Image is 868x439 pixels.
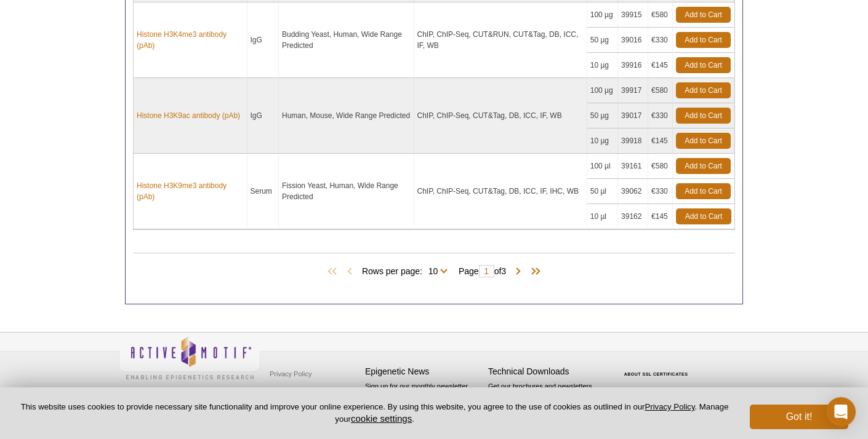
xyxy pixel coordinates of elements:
[587,154,618,179] td: 100 µl
[365,366,482,377] h4: Epigenetic News
[488,366,605,377] h4: Technical Downloads
[414,154,587,229] td: ChIP, ChIP-Seq, CUT&Tag, DB, ICC, IF, IHC, WB
[247,78,279,154] td: IgG
[414,2,587,78] td: ChIP, ChIP-Seq, CUT&RUN, CUT&Tag, DB, ICC, IF, WB
[137,29,244,51] a: Histone H3K4me3 antibody (pAb)
[452,265,512,277] span: Page of
[267,365,315,383] a: Privacy Policy
[20,401,729,425] p: This website uses cookies to provide necessary site functionality and improve your online experie...
[351,413,412,424] button: cookie settings
[676,7,731,23] a: Add to Cart
[648,53,673,78] td: €145
[587,204,618,229] td: 10 µl
[676,82,731,98] a: Add to Cart
[648,28,673,53] td: €330
[587,179,618,204] td: 50 µl
[587,129,618,154] td: 10 µg
[137,180,244,202] a: Histone H3K9me3 antibody (pAb)
[676,32,731,48] a: Add to Cart
[648,154,673,179] td: €580
[325,266,344,278] span: First Page
[826,397,856,427] div: Open Intercom Messenger
[365,381,482,423] p: Sign up for our monthly newsletter highlighting recent publications in the field of epigenetics.
[618,2,648,28] td: 39915
[587,53,618,78] td: 10 µg
[750,405,848,429] button: Got it!
[512,266,524,278] span: Next Page
[618,204,648,229] td: 39162
[344,266,356,278] span: Previous Page
[587,2,618,28] td: 100 µg
[501,266,506,276] span: 3
[524,266,543,278] span: Last Page
[618,103,648,129] td: 39017
[587,78,618,103] td: 100 µg
[119,333,260,382] img: Active Motif,
[137,110,240,121] a: Histone H3K9ac antibody (pAb)
[618,154,648,179] td: 39161
[676,108,731,124] a: Add to Cart
[648,2,673,28] td: €580
[362,264,452,277] span: Rows per page:
[648,78,673,103] td: €580
[618,28,648,53] td: 39016
[676,183,731,199] a: Add to Cart
[611,354,704,381] table: Click to Verify - This site chose Symantec SSL for secure e-commerce and confidential communicati...
[618,53,648,78] td: 39916
[587,28,618,53] td: 50 µg
[618,179,648,204] td: 39062
[648,204,673,229] td: €145
[648,103,673,129] td: €330
[247,154,279,229] td: Serum
[488,381,605,413] p: Get our brochures and newsletters, or request them by mail.
[247,2,279,78] td: IgG
[279,154,414,229] td: Fission Yeast, Human, Wide Range Predicted
[133,253,735,253] h2: Products (28)
[624,372,688,376] a: ABOUT SSL CERTIFICATES
[414,78,587,154] td: ChIP, ChIP-Seq, CUT&Tag, DB, ICC, IF, WB
[676,133,731,149] a: Add to Cart
[676,57,731,73] a: Add to Cart
[587,103,618,129] td: 50 µg
[279,78,414,154] td: Human, Mouse, Wide Range Predicted
[267,383,331,401] a: Terms & Conditions
[676,158,731,174] a: Add to Cart
[648,179,673,204] td: €330
[645,402,694,411] a: Privacy Policy
[618,78,648,103] td: 39917
[648,129,673,154] td: €145
[618,129,648,154] td: 39918
[279,2,414,78] td: Budding Yeast, Human, Wide Range Predicted
[676,208,731,224] a: Add to Cart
